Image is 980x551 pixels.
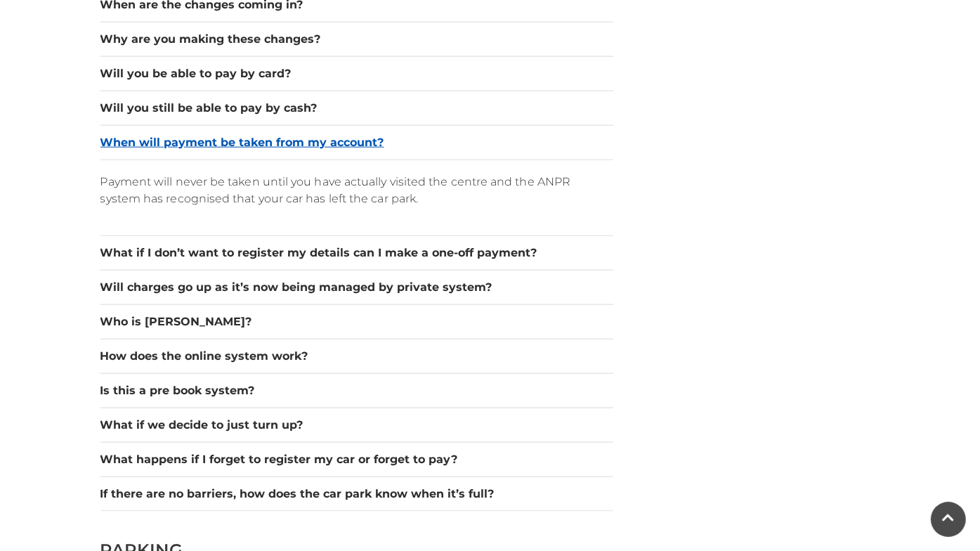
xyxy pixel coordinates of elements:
button: If there are no barriers, how does the car park know when it’s full? [100,486,613,503]
button: What happens if I forget to register my car or forget to pay? [100,451,613,468]
button: What if we decide to just turn up? [100,417,613,434]
button: Will you be able to pay by card? [100,65,613,82]
button: What if I don’t want to register my details can I make a one-off payment? [100,245,613,261]
button: Will you still be able to pay by cash? [100,100,613,117]
p: Payment will never be taken until you have actually visited the centre and the ANPR system has re... [100,174,613,207]
button: How does the online system work? [100,348,613,365]
button: Who is [PERSON_NAME]? [100,313,613,330]
button: Will charges go up as it’s now being managed by private system? [100,279,613,296]
button: Why are you making these changes? [100,31,613,48]
button: When will payment be taken from my account? [100,134,613,151]
button: Is this a pre book system? [100,382,613,399]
